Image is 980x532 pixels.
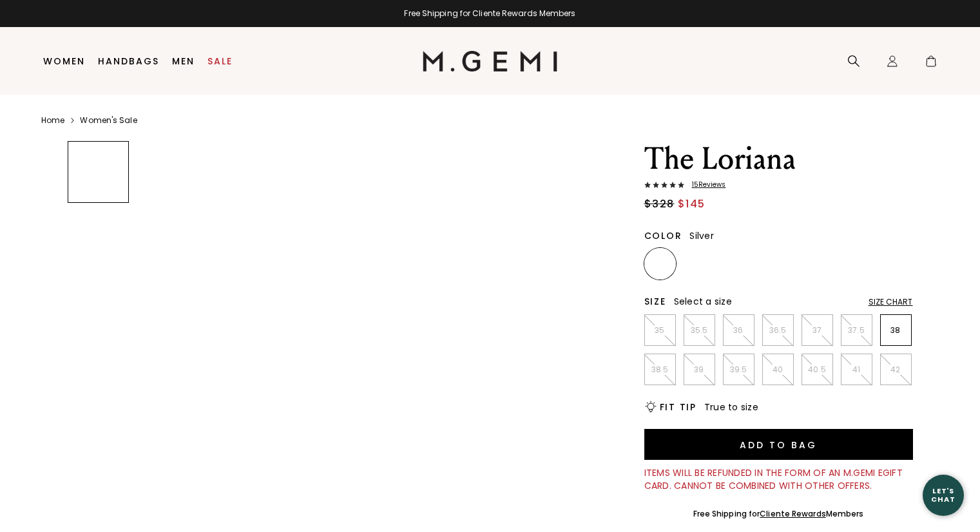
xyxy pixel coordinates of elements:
p: 37.5 [841,325,872,336]
a: Cliente Rewards [760,508,826,519]
div: Free Shipping for Members [693,509,864,519]
span: $145 [678,196,706,212]
a: Sale [207,56,233,66]
div: Let's Chat [923,487,964,503]
p: 35.5 [684,325,715,336]
p: 39.5 [724,365,754,375]
p: 40.5 [802,365,832,375]
p: 35 [645,325,675,336]
a: Women's Sale [80,115,137,126]
p: 38 [881,325,911,336]
span: Silver [689,229,714,242]
h1: The Loriana [644,141,913,177]
p: 39 [684,365,715,375]
a: Women [43,56,85,66]
p: 38.5 [645,365,675,375]
img: The Loriana [68,275,129,336]
button: Add to Bag [644,429,913,460]
a: Men [172,56,195,66]
div: Size Chart [869,297,913,307]
a: 15Reviews [644,181,913,191]
img: The Loriana [68,408,129,469]
img: M.Gemi [423,51,557,71]
p: 37 [802,325,832,336]
img: Silver [646,249,675,278]
img: The Loriana [68,209,129,269]
h2: Color [644,231,682,241]
a: Handbags [98,56,159,66]
p: 36.5 [763,325,793,336]
img: The Loriana [68,342,129,403]
p: 36 [724,325,754,336]
p: 41 [841,365,872,375]
span: $328 [644,196,675,212]
span: Select a size [674,295,732,308]
div: Items will be refunded in the form of an M.Gemi eGift Card. Cannot be combined with other offers. [644,466,913,492]
span: True to size [704,401,758,413]
h2: Fit Tip [660,402,697,412]
p: 42 [881,365,911,375]
a: Home [41,115,64,126]
h2: Size [644,296,666,307]
span: 15 Review s [684,181,726,189]
p: 40 [763,365,793,375]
